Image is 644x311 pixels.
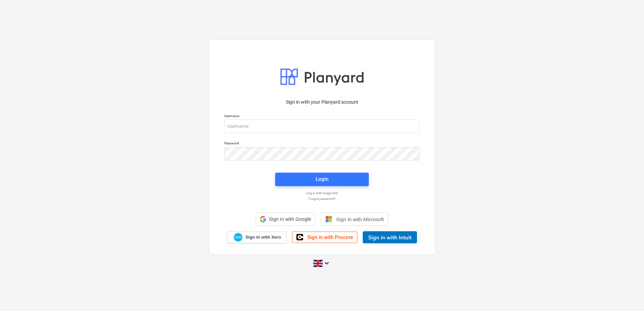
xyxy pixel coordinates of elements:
[325,216,332,222] img: Microsoft logo
[256,212,315,226] div: Sign in with Google
[224,141,420,147] p: Password
[224,99,420,106] p: Sign in with your Planyard account
[224,119,420,133] input: Username
[227,232,287,243] a: Sign in with Xero
[292,232,357,243] a: Sign in with Procore
[246,234,281,240] span: Sign in with Xero
[316,175,328,183] div: Login
[323,259,331,267] i: keyboard_arrow_down
[224,114,420,119] p: Username
[336,216,384,222] span: Sign in with Microsoft
[269,216,311,222] span: Sign in with Google
[234,233,243,242] img: Xero logo
[275,173,369,186] button: Login
[307,234,353,240] span: Sign in with Procore
[221,197,423,201] a: Forgot password?
[221,191,423,195] a: Log in with magic link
